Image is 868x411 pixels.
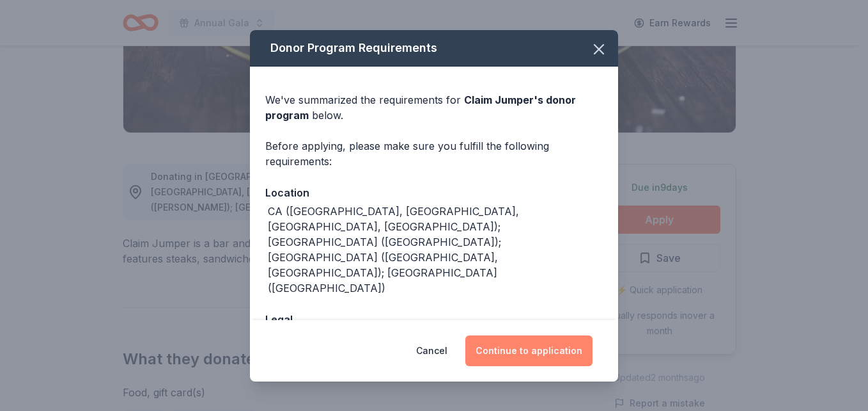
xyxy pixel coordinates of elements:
div: Donor Program Requirements [250,30,618,67]
div: Legal [265,311,603,328]
div: We've summarized the requirements for below. [265,92,603,123]
button: Cancel [416,335,447,366]
div: Location [265,184,603,201]
div: CA ([GEOGRAPHIC_DATA], [GEOGRAPHIC_DATA], [GEOGRAPHIC_DATA], [GEOGRAPHIC_DATA]); [GEOGRAPHIC_DATA... [268,204,603,296]
div: Before applying, please make sure you fulfill the following requirements: [265,138,603,169]
button: Continue to application [465,335,593,366]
